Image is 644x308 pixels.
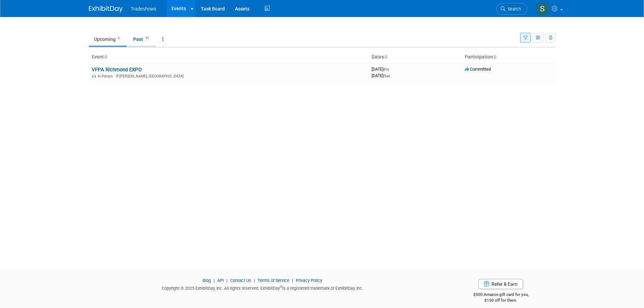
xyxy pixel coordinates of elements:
[493,54,496,60] a: Sort by Participation Type
[92,73,366,78] div: [PERSON_NAME], [GEOGRAPHIC_DATA]
[98,74,115,78] span: In-Person
[446,287,555,303] div: $500 Amazon gift card for you,
[383,74,390,78] span: (Sat)
[372,73,390,78] span: [DATE]
[383,68,389,71] span: (Fri)
[372,67,391,72] span: [DATE]
[252,278,257,283] span: |
[92,67,142,73] a: VFPA Richmond EXPO
[290,278,295,283] span: |
[462,51,555,63] th: Participation
[212,278,216,283] span: |
[92,74,96,77] img: In-Person Event
[217,278,224,283] a: API
[536,2,549,15] img: Steve Spears
[465,67,491,72] span: Committed
[225,278,229,283] span: |
[390,67,391,72] span: -
[143,36,151,41] span: 11
[258,278,289,283] a: Terms of Service
[89,33,127,46] a: Upcoming1
[202,278,211,283] a: Blog
[89,6,123,13] img: ExhibitDay
[128,33,156,46] a: Past11
[230,278,251,283] a: Contact Us
[496,3,527,15] a: Search
[89,284,436,291] div: Copyright © 2025 ExhibitDay, Inc. All rights reserved. ExhibitDay is a registered trademark of Ex...
[369,51,462,63] th: Dates
[505,6,521,11] span: Search
[296,278,322,283] a: Privacy Policy
[478,279,523,289] a: Refer & Earn
[89,51,369,63] th: Event
[280,285,282,289] sup: ®
[384,54,387,60] a: Sort by Start Date
[104,54,107,60] a: Sort by Event Name
[116,36,122,41] span: 1
[131,6,157,11] span: Tradeshows
[446,298,555,303] div: $150 off for them.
